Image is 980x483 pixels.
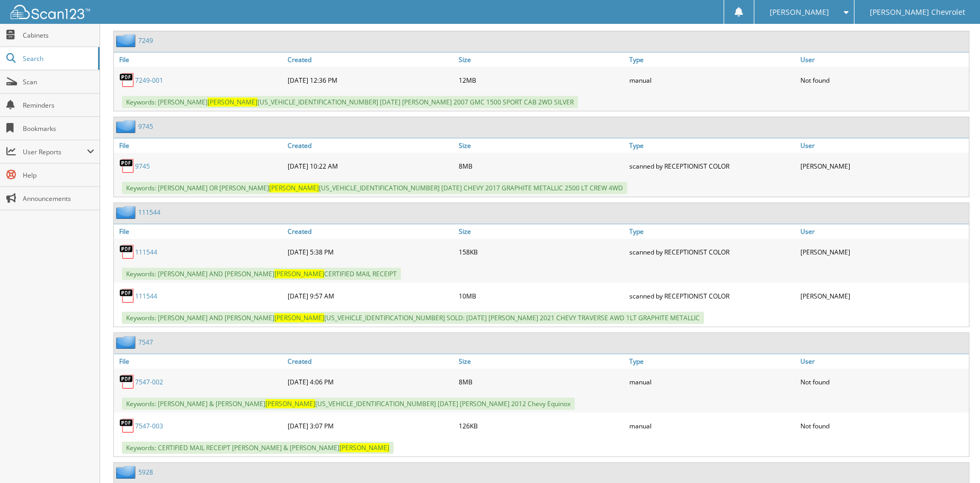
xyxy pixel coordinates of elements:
[627,52,798,67] a: Type
[798,224,969,239] a: User
[627,224,798,239] a: Type
[114,354,285,368] a: File
[340,443,389,452] span: [PERSON_NAME]
[122,96,578,108] span: Keywords: [PERSON_NAME] [US_VEHICLE_IDENTIFICATION_NUMBER] [DATE] [PERSON_NAME] 2007 GMC 1500 SPO...
[456,415,627,436] div: 126KB
[627,354,798,368] a: Type
[627,138,798,153] a: Type
[138,338,153,347] a: 7547
[627,69,798,91] div: manual
[23,31,94,40] span: Cabinets
[798,415,969,436] div: Not found
[138,122,153,131] a: 9745
[135,292,157,301] a: 111544
[285,69,456,91] div: [DATE] 12:36 PM
[456,224,627,239] a: Size
[11,5,90,19] img: scan123-logo-white.svg
[798,354,969,368] a: User
[138,208,161,217] a: 111544
[285,415,456,436] div: [DATE] 3:07 PM
[116,206,138,219] img: folder2.png
[798,155,969,177] div: [PERSON_NAME]
[456,138,627,153] a: Size
[119,374,135,390] img: PDF.png
[798,69,969,91] div: Not found
[119,418,135,434] img: PDF.png
[116,336,138,349] img: folder2.png
[285,285,456,306] div: [DATE] 9:57 AM
[285,224,456,239] a: Created
[208,98,257,107] span: [PERSON_NAME]
[627,155,798,177] div: scanned by RECEPTIONIST COLOR
[116,34,138,47] img: folder2.png
[23,54,93,63] span: Search
[285,52,456,67] a: Created
[135,248,157,257] a: 111544
[23,171,94,180] span: Help
[285,155,456,177] div: [DATE] 10:22 AM
[138,468,153,477] a: 5928
[119,72,135,88] img: PDF.png
[119,244,135,260] img: PDF.png
[122,312,704,324] span: Keywords: [PERSON_NAME] AND [PERSON_NAME] [US_VEHICLE_IDENTIFICATION_NUMBER] SOLD: [DATE] [PERSON...
[23,194,94,203] span: Announcements
[265,399,315,408] span: [PERSON_NAME]
[122,398,575,410] span: Keywords: [PERSON_NAME] & [PERSON_NAME] [US_VEHICLE_IDENTIFICATION_NUMBER] [DATE] [PERSON_NAME] 2...
[285,371,456,392] div: [DATE] 4:06 PM
[269,183,319,192] span: [PERSON_NAME]
[122,442,394,454] span: Keywords: CERTIFIED MAIL RECEIPT [PERSON_NAME] & [PERSON_NAME]
[119,158,135,174] img: PDF.png
[627,285,798,306] div: scanned by RECEPTIONIST COLOR
[135,377,163,387] a: 7547-002
[456,155,627,177] div: 8MB
[798,52,969,67] a: User
[456,354,627,368] a: Size
[114,138,285,153] a: File
[798,371,969,392] div: Not found
[23,124,94,133] span: Bookmarks
[274,269,324,278] span: [PERSON_NAME]
[627,371,798,392] div: manual
[456,371,627,392] div: 8MB
[274,313,324,322] span: [PERSON_NAME]
[138,36,153,45] a: 7249
[456,52,627,67] a: Size
[23,147,87,156] span: User Reports
[798,241,969,262] div: [PERSON_NAME]
[798,138,969,153] a: User
[456,241,627,262] div: 158KB
[23,101,94,110] span: Reminders
[285,354,456,368] a: Created
[627,241,798,262] div: scanned by RECEPTIONIST COLOR
[116,120,138,133] img: folder2.png
[122,268,401,280] span: Keywords: [PERSON_NAME] AND [PERSON_NAME] CERTIFIED MAIL RECEIPT
[870,9,965,15] span: [PERSON_NAME] Chevrolet
[627,415,798,436] div: manual
[122,182,627,194] span: Keywords: [PERSON_NAME] OR [PERSON_NAME] [US_VEHICLE_IDENTIFICATION_NUMBER] [DATE] CHEVY 2017 GRA...
[927,432,980,483] iframe: Chat Widget
[770,9,829,15] span: [PERSON_NAME]
[135,76,163,85] a: 7249-001
[114,224,285,239] a: File
[119,288,135,304] img: PDF.png
[135,162,150,171] a: 9745
[798,285,969,306] div: [PERSON_NAME]
[285,138,456,153] a: Created
[135,421,163,431] a: 7547-003
[116,466,138,479] img: folder2.png
[456,285,627,306] div: 10MB
[285,241,456,262] div: [DATE] 5:38 PM
[23,77,94,86] span: Scan
[114,52,285,67] a: File
[456,69,627,91] div: 12MB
